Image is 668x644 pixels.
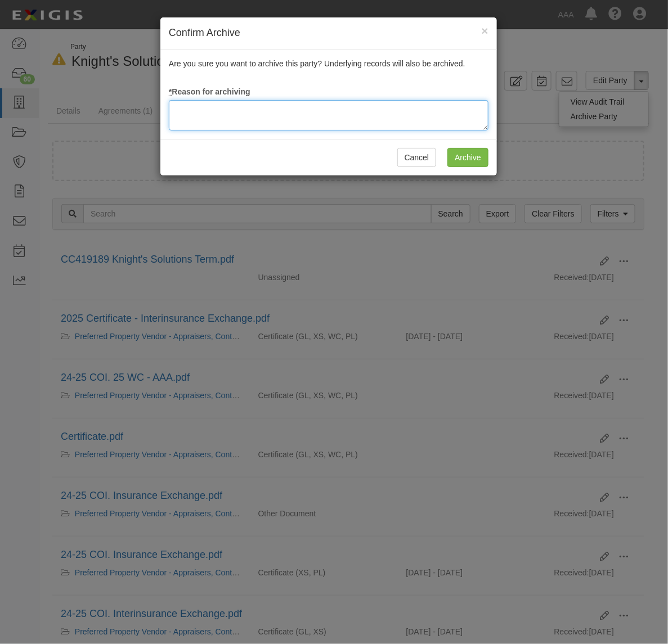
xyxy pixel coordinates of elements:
span: × [482,24,488,37]
h4: Confirm Archive [169,26,488,40]
button: Cancel [397,148,437,167]
div: Are you sure you want to archive this party? Underlying records will also be archived. [160,49,497,139]
input: Archive [447,148,488,167]
button: Close [482,25,488,37]
abbr: required [169,87,172,96]
label: Reason for archiving [169,86,250,97]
